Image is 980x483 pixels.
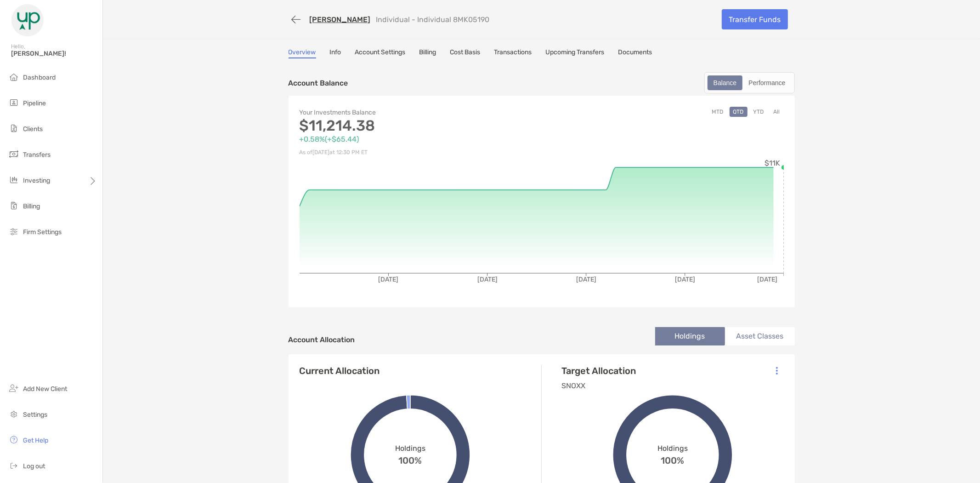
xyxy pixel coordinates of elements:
button: YTD [750,107,768,117]
span: Settings [23,411,47,419]
img: settings icon [8,408,19,420]
span: 100% [399,453,422,466]
span: Transfers [23,151,51,159]
img: add_new_client icon [8,383,19,394]
tspan: [DATE] [674,276,695,283]
span: 100% [661,453,685,466]
li: Asset Classes [725,327,795,345]
a: Transfer Funds [722,9,788,29]
a: Documents [618,48,652,58]
a: Billing [419,48,436,58]
tspan: [DATE] [477,276,497,283]
a: Overview [289,48,316,58]
span: Clients [23,125,43,133]
button: MTD [708,107,727,117]
li: Holdings [655,327,725,345]
div: segmented control [704,72,795,93]
tspan: [DATE] [757,276,777,283]
span: Holdings [657,444,688,453]
img: logout icon [8,460,19,471]
a: Upcoming Transfers [546,48,605,58]
button: All [770,107,784,117]
span: Holdings [395,444,425,453]
a: Account Settings [355,48,406,58]
img: Icon List Menu [776,367,778,375]
p: Your Investments Balance [300,107,542,118]
img: Zoe Logo [11,4,44,37]
a: Cost Basis [450,48,481,58]
h4: Target Allocation [562,365,636,376]
p: Account Balance [289,77,348,89]
tspan: $11K [765,159,780,167]
span: Add New Client [23,385,67,393]
p: +0.58% ( +$65.44 ) [300,133,542,145]
a: Info [330,48,341,58]
img: get-help icon [8,434,19,445]
a: Transactions [494,48,532,58]
a: [PERSON_NAME] [310,15,371,24]
div: Balance [708,76,742,89]
tspan: [DATE] [378,276,398,283]
img: transfers icon [8,149,19,160]
span: Firm Settings [23,228,62,236]
span: Log out [23,462,45,470]
img: pipeline icon [8,97,19,108]
span: [PERSON_NAME]! [11,50,97,57]
p: Individual - Individual 8MK05190 [376,15,490,24]
span: Get Help [23,437,48,444]
img: investing icon [8,174,19,185]
span: Pipeline [23,99,46,107]
span: Billing [23,202,40,210]
tspan: [DATE] [576,276,596,283]
h4: Current Allocation [300,365,380,376]
div: Performance [743,76,790,89]
span: Investing [23,177,50,184]
button: QTD [730,107,748,117]
p: As of [DATE] at 12:30 PM ET [300,147,542,158]
img: clients icon [8,123,19,134]
h4: Account Allocation [289,335,355,344]
p: $11,214.38 [300,120,542,132]
img: dashboard icon [8,71,19,82]
p: SNOXX [562,380,636,391]
img: billing icon [8,200,19,211]
img: firm-settings icon [8,226,19,237]
span: Dashboard [23,74,56,81]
